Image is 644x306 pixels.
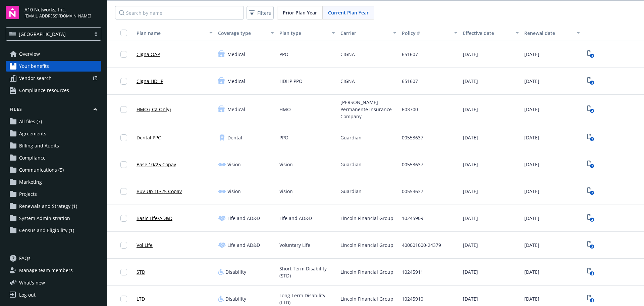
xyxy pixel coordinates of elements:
text: 2 [591,137,593,141]
span: [DATE] [463,134,478,141]
span: PPO [279,134,288,141]
span: Short Term Disability (STD) [279,265,335,279]
span: 10245909 [402,215,423,222]
a: Renewals and Strategy (1) [6,201,101,212]
a: View Plan Documents [585,132,596,143]
span: Dental [227,134,242,141]
a: Cigna OAP [137,51,160,58]
input: Search by name [115,6,244,19]
button: Files [6,106,101,115]
div: Renewal date [524,30,573,37]
span: 651607 [402,51,418,58]
span: [DATE] [524,188,539,195]
span: Your benefits [19,61,49,72]
span: Lincoln Financial Group [340,242,393,249]
a: Cigna HDHP [137,78,163,85]
span: Renewals and Strategy (1) [19,201,77,212]
input: Toggle Row Selected [120,215,127,222]
span: Compliance resources [19,85,69,96]
span: Census and Eligibility (1) [19,225,74,236]
span: Lincoln Financial Group [340,268,393,275]
button: Coverage type [215,25,277,41]
span: [DATE] [463,215,478,222]
span: FAQs [19,253,31,264]
input: Toggle Row Selected [120,242,127,249]
text: 2 [591,245,593,249]
span: [GEOGRAPHIC_DATA] [19,31,66,38]
span: 00553637 [402,188,423,195]
span: Billing and Audits [19,140,59,151]
a: View Plan Documents [585,294,596,304]
button: Plan type [277,25,338,41]
span: Filters [257,9,271,16]
span: Medical [227,106,245,113]
span: CIGNA [340,51,355,58]
div: Effective date [463,30,512,37]
a: System Administration [6,213,101,224]
span: [DATE] [463,295,478,302]
div: Log out [19,290,36,300]
span: [DATE] [524,242,539,249]
div: Carrier [340,30,389,37]
a: Base 10/25 Copay [137,161,176,168]
span: 603700 [402,106,418,113]
a: Marketing [6,177,101,187]
a: View Plan Documents [585,240,596,251]
a: Basic Life/AD&D [137,215,172,222]
span: 400001000-24379 [402,242,441,249]
input: Toggle Row Selected [120,78,127,85]
button: Renewal date [522,25,583,41]
text: 2 [591,191,593,195]
img: navigator-logo.svg [6,6,19,19]
a: Billing and Audits [6,140,101,151]
input: Toggle Row Selected [120,51,127,58]
a: Projects [6,189,101,200]
a: STD [137,268,145,275]
span: [DATE] [463,161,478,168]
span: Disability [225,295,246,302]
input: Toggle Row Selected [120,161,127,168]
button: Plan name [134,25,215,41]
button: Carrier [338,25,399,41]
span: Life and AD&D [279,215,312,222]
a: View Plan Documents [585,186,596,197]
span: Long Term Disability (LTD) [279,292,335,306]
span: A10 Networks, Inc. [24,6,91,13]
span: Disability [225,268,246,275]
a: Overview [6,49,101,59]
a: Manage team members [6,265,101,276]
span: Marketing [19,177,42,187]
span: [DATE] [524,51,539,58]
a: Compliance resources [6,85,101,96]
span: 00553637 [402,161,423,168]
input: Toggle Row Selected [120,134,127,141]
a: Dental PPO [137,134,162,141]
span: [DATE] [463,268,478,275]
a: Vendor search [6,73,101,84]
text: 4 [591,298,593,303]
a: Agreements [6,128,101,139]
span: HDHP PPO [279,78,303,85]
a: Your benefits [6,61,101,72]
span: Overview [19,49,40,59]
span: All files (7) [19,116,42,127]
span: Vision [227,161,241,168]
input: Select all [120,30,127,36]
text: 4 [591,218,593,222]
span: Prior Plan Year [283,9,317,16]
span: View Plan Documents [585,267,596,277]
a: View Plan Documents [585,104,596,115]
a: All files (7) [6,116,101,127]
span: [DATE] [524,161,539,168]
span: Voluntary Life [279,242,310,249]
span: Current Plan Year [328,9,369,16]
a: Communications (5) [6,165,101,175]
a: View Plan Documents [585,49,596,60]
span: Filters [248,8,272,18]
button: What's new [6,279,56,286]
text: 4 [591,271,593,276]
a: View Plan Documents [585,76,596,87]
